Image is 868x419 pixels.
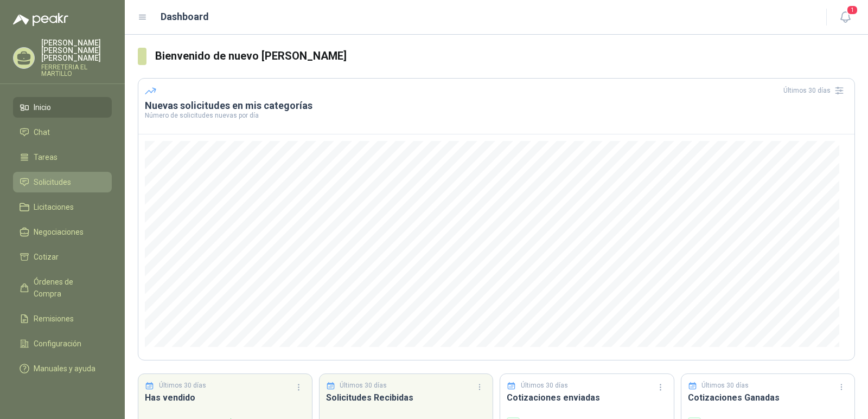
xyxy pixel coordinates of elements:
[13,358,112,379] a: Manuales y ayuda
[145,391,305,404] h3: Has vendido
[846,5,858,15] span: 1
[41,39,112,62] p: [PERSON_NAME] [PERSON_NAME] [PERSON_NAME]
[835,8,855,27] button: 1
[34,363,95,375] span: Manuales y ayuda
[13,97,112,118] a: Inicio
[701,381,749,391] p: Últimos 30 días
[783,82,848,99] div: Últimos 30 días
[13,147,112,167] a: Tareas
[13,222,112,242] a: Negociaciones
[521,381,568,391] p: Últimos 30 días
[155,48,855,65] h3: Bienvenido de nuevo [PERSON_NAME]
[34,276,101,300] span: Órdenes de Compra
[34,251,59,263] span: Cotizar
[159,381,206,391] p: Últimos 30 días
[34,201,74,213] span: Licitaciones
[34,151,58,163] span: Tareas
[34,126,50,138] span: Chat
[13,308,112,329] a: Remisiones
[340,381,387,391] p: Últimos 30 días
[688,391,848,404] h3: Cotizaciones Ganadas
[34,226,84,238] span: Negociaciones
[34,101,51,113] span: Inicio
[13,247,112,267] a: Cotizar
[34,313,74,325] span: Remisiones
[13,197,112,217] a: Licitaciones
[34,338,81,350] span: Configuración
[145,99,848,112] h3: Nuevas solicitudes en mis categorías
[326,391,487,404] h3: Solicitudes Recibidas
[13,122,112,143] a: Chat
[34,176,71,188] span: Solicitudes
[145,112,848,119] p: Número de solicitudes nuevas por día
[13,172,112,192] a: Solicitudes
[161,9,209,24] h1: Dashboard
[41,64,112,77] p: FERRETERIA EL MARTILLO
[13,333,112,354] a: Configuración
[13,272,112,304] a: Órdenes de Compra
[13,13,68,26] img: Logo peakr
[507,391,667,404] h3: Cotizaciones enviadas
